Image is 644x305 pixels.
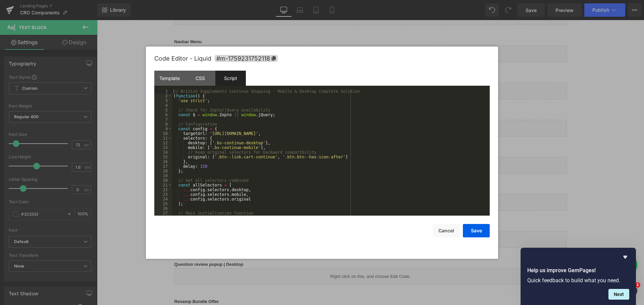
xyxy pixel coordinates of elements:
[154,98,172,103] div: 3
[154,136,172,141] div: 11
[154,150,172,155] div: 14
[154,112,172,117] div: 6
[154,94,172,98] div: 2
[154,164,172,169] div: 17
[77,131,86,136] b: FBT
[527,277,629,284] p: Quick feedback to build what you need.
[77,93,123,98] b: Cloned Best seller tag
[154,131,172,136] div: 10
[154,183,172,187] div: 21
[154,55,211,62] span: Code Editor - Liquid
[154,159,172,164] div: 16
[77,205,155,210] b: Highlight Category & Products on HP
[154,202,172,206] div: 25
[527,253,629,300] div: Help us improve GemPages!
[154,211,172,216] div: 27
[463,224,490,237] button: Save
[154,141,172,145] div: 12
[154,122,172,127] div: 8
[154,71,185,86] div: Template
[635,282,640,288] span: 1
[154,103,172,108] div: 4
[77,56,133,61] b: Continue Shopping Button
[215,71,246,86] div: Script
[608,289,629,300] button: Next question
[154,145,172,150] div: 13
[154,173,172,178] div: 19
[154,197,172,202] div: 24
[527,266,629,275] h2: Help us improve GemPages!
[154,169,172,173] div: 18
[154,206,172,211] div: 26
[77,279,122,284] b: Revamp Bundle Offer
[154,108,172,112] div: 5
[77,19,105,24] b: Navbar Menu
[433,224,460,237] button: Cancel
[154,192,172,197] div: 23
[77,242,147,247] b: Question review popup | Desktop
[154,89,172,94] div: 1
[621,253,629,261] button: Hide survey
[77,168,157,173] b: Free Shipping Threshold on Cart Page
[154,127,172,131] div: 9
[154,155,172,159] div: 15
[154,117,172,122] div: 7
[185,71,215,86] div: CSS
[154,178,172,183] div: 20
[215,55,278,62] span: Click to copy
[154,187,172,192] div: 22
